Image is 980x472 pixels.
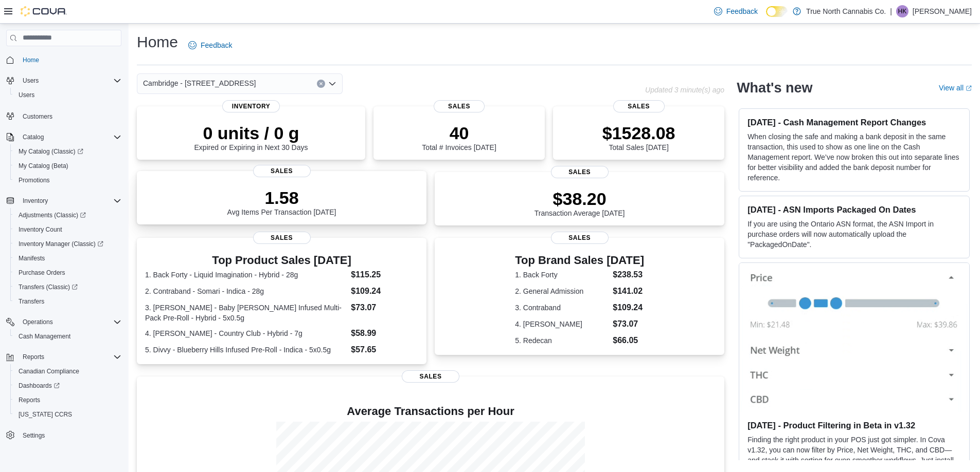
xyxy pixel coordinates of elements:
button: Settings [2,428,126,443]
button: Home [2,52,126,67]
span: Reports [23,353,44,361]
a: Transfers (Classic) [10,280,126,294]
button: Transfers [10,294,126,309]
a: Inventory Manager (Classic) [14,238,108,250]
button: Inventory [19,195,52,207]
a: My Catalog (Classic) [14,145,87,158]
button: Customers [2,108,126,123]
button: Clear input [317,80,325,88]
button: Purchase Orders [10,266,126,280]
a: Home [19,54,43,66]
button: My Catalog (Beta) [10,159,126,173]
span: Sales [253,232,311,244]
dd: $57.65 [351,344,418,356]
a: Users [14,89,39,101]
span: Users [19,74,121,87]
span: Transfers (Classic) [19,283,78,291]
dd: $109.24 [351,285,418,297]
dt: 4. [PERSON_NAME] [515,319,609,329]
dt: 1. Back Forty - Liquid Imagination - Hybrid - 28g [145,270,347,280]
button: Promotions [10,173,126,187]
a: Inventory Count [14,223,66,236]
dd: $66.05 [613,334,644,347]
h2: What's new [737,80,812,96]
span: My Catalog (Beta) [14,160,121,172]
button: Users [19,74,43,87]
p: $1528.08 [602,123,675,143]
button: Operations [19,316,57,328]
button: Reports [19,351,48,363]
p: 0 units / 0 g [194,123,308,143]
dt: 2. Contraband - Somari - Indica - 28g [145,286,347,296]
a: Purchase Orders [14,267,69,279]
span: Operations [23,318,53,326]
button: Reports [2,350,126,364]
a: View allExternal link [939,84,972,92]
h3: [DATE] - Cash Management Report Changes [747,117,961,127]
h3: [DATE] - Product Filtering in Beta in v1.32 [747,420,961,430]
span: My Catalog (Classic) [14,145,121,158]
button: Cash Management [10,329,126,344]
span: Inventory [222,100,280,112]
button: Canadian Compliance [10,364,126,379]
p: $38.20 [534,188,625,209]
span: Inventory Count [14,223,121,236]
span: Customers [23,112,52,121]
div: Transaction Average [DATE] [534,188,625,217]
h4: Average Transactions per Hour [145,405,716,418]
a: Settings [19,429,49,442]
a: Manifests [14,252,49,265]
p: | [890,5,892,17]
span: Manifests [19,254,45,262]
a: Dashboards [10,379,126,393]
div: Total # Invoices [DATE] [422,123,496,152]
h1: Home [137,32,178,52]
dt: 5. Divvy - Blueberry Hills Infused Pre-Roll - Indica - 5x0.5g [145,345,347,355]
button: Manifests [10,251,126,266]
span: Cash Management [14,330,121,343]
h3: Top Brand Sales [DATE] [515,254,644,267]
span: Home [23,56,39,64]
dd: $109.24 [613,301,644,314]
span: Reports [19,396,40,404]
a: My Catalog (Classic) [10,144,126,159]
span: Canadian Compliance [14,365,121,377]
dt: 3. [PERSON_NAME] - Baby [PERSON_NAME] Infused Multi-Pack Pre-Roll - Hybrid - 5x0.5g [145,303,347,323]
a: Reports [14,394,44,406]
span: Sales [434,100,485,112]
span: Dashboards [14,380,121,392]
dt: 1. Back Forty [515,270,609,280]
span: Inventory Manager (Classic) [19,240,103,248]
dd: $115.25 [351,269,418,281]
a: Transfers [14,295,48,308]
span: Cash Management [19,332,70,341]
button: Users [2,73,126,88]
button: Catalog [19,131,48,143]
p: Updated 3 minute(s) ago [645,86,724,94]
a: Feedback [184,35,236,55]
svg: External link [966,85,972,91]
span: Sales [402,370,459,383]
span: Feedback [201,40,232,50]
span: Sales [253,165,311,177]
input: Dark Mode [766,6,788,17]
button: Users [10,88,126,102]
span: Settings [19,429,121,442]
span: Canadian Compliance [19,367,79,375]
span: Inventory [23,197,48,205]
p: True North Cannabis Co. [806,5,886,17]
p: 40 [422,123,496,143]
button: Reports [10,393,126,407]
a: Canadian Compliance [14,365,83,377]
a: Adjustments (Classic) [10,208,126,222]
button: Inventory Count [10,222,126,237]
span: Inventory Count [19,225,62,234]
dt: 3. Contraband [515,303,609,313]
button: Operations [2,315,126,329]
a: Cash Management [14,330,75,343]
p: When closing the safe and making a bank deposit in the same transaction, this used to show as one... [747,131,961,183]
div: Expired or Expiring in Next 30 Days [194,123,308,152]
a: [US_STATE] CCRS [14,408,76,421]
span: Catalog [23,133,44,141]
dd: $73.07 [613,318,644,330]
